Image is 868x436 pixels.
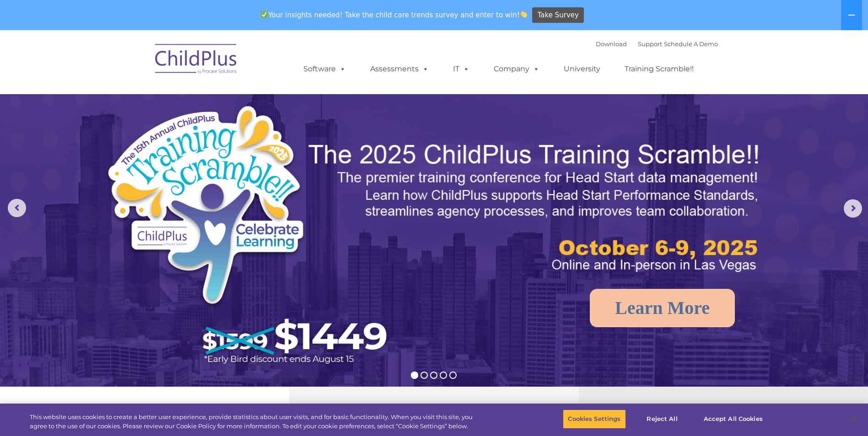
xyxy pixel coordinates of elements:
[615,60,703,78] a: Training Scramble!!
[532,7,584,23] a: Take Survey
[638,40,662,48] a: Support
[634,409,691,429] button: Reject All
[485,60,549,78] a: Company
[257,6,531,24] span: Your insights needed! Take the child care trends survey and enter to win!
[294,60,355,78] a: Software
[843,409,863,429] button: Close
[596,40,627,48] a: Download
[151,37,242,83] img: ChildPlus by Procare Solutions
[699,409,768,429] button: Accept All Cookies
[30,413,477,431] div: This website uses cookies to create a better user experience, provide statistics about user visit...
[563,409,625,429] button: Cookies Settings
[127,98,166,105] span: Phone number
[590,289,735,327] a: Learn More
[520,11,527,18] img: 👏
[596,40,718,48] font: |
[127,60,155,67] span: Last name
[555,60,609,78] a: University
[261,11,268,18] img: ✅
[664,40,718,48] a: Schedule A Demo
[444,60,479,78] a: IT
[361,60,438,78] a: Assessments
[538,7,579,23] span: Take Survey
